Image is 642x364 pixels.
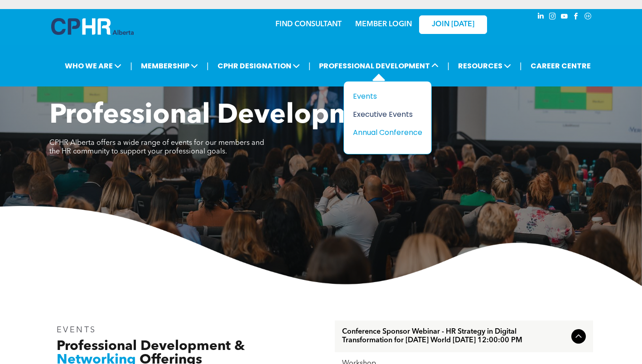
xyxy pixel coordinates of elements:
img: A blue and white logo for cp alberta [51,18,134,35]
div: Annual Conference [353,127,415,138]
span: CPHR DESIGNATION [215,57,303,74]
a: facebook [571,11,581,24]
li: | [309,57,311,75]
span: Professional Development & [57,340,245,353]
a: FIND CONSULTANT [275,21,342,28]
li: | [447,57,449,75]
a: linkedin [536,11,546,24]
a: Events [353,91,422,102]
a: instagram [548,11,558,24]
span: CPHR Alberta offers a wide range of events for our members and the HR community to support your p... [49,139,264,155]
span: PROFESSIONAL DEVELOPMENT [316,57,441,74]
span: EVENTS [57,326,97,334]
a: MEMBER LOGIN [355,21,412,28]
span: Professional Development [49,102,397,129]
a: CAREER CENTRE [528,57,594,74]
li: | [130,57,132,75]
a: Executive Events [353,109,422,120]
a: JOIN [DATE] [419,15,487,34]
span: RESOURCES [455,57,514,74]
div: Events [353,91,415,102]
span: WHO WE ARE [62,57,124,74]
span: JOIN [DATE] [432,20,474,29]
span: Conference Sponsor Webinar - HR Strategy in Digital Transformation for [DATE] World [DATE] 12:00:... [342,328,568,345]
a: youtube [560,11,570,24]
span: MEMBERSHIP [138,57,201,74]
a: Annual Conference [353,127,422,138]
li: | [520,57,522,75]
li: | [207,57,209,75]
a: Social network [583,11,593,24]
div: Executive Events [353,109,415,120]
